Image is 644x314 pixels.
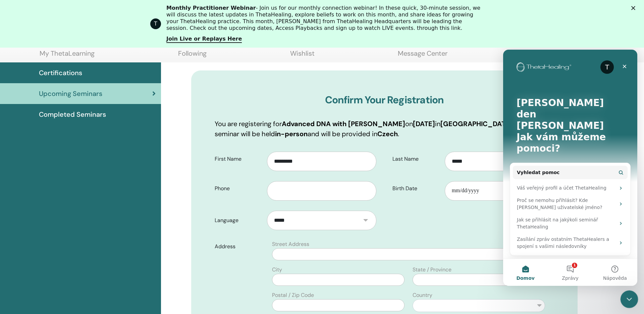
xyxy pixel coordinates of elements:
a: Join Live or Replays Here [166,36,242,43]
b: Monthly Practitioner Webinar [166,5,256,11]
label: First Name [210,153,267,165]
a: My ThetaLearning [40,49,95,62]
h3: Confirm Your Registration [215,94,554,106]
div: Profile image for ThetaHealing [150,18,161,29]
iframe: Intercom live chat [503,50,637,286]
b: Advanced DNA with [PERSON_NAME] [282,119,405,128]
a: Wishlist [290,49,315,62]
label: Postal / Zip Code [272,291,314,299]
label: Last Name [387,153,445,165]
b: Czech [377,129,398,138]
label: Language [210,214,267,227]
a: Following [178,49,207,62]
label: City [272,266,282,274]
div: Zavřít [631,6,638,10]
span: Completed Seminars [39,109,106,119]
p: You are registering for on in . This seminar will be held and will be provided in . [215,119,554,139]
span: Certifications [39,68,82,78]
b: [GEOGRAPHIC_DATA], Jirny [440,119,532,128]
label: Address [210,240,268,253]
label: State / Province [413,266,451,274]
iframe: Intercom live chat [621,291,638,308]
a: Message Center [398,49,447,62]
label: Birth Date [387,182,445,195]
div: - Join us for our monthly connection webinar! In these quick, 30-minute session, we will discuss ... [166,5,483,32]
label: Phone [210,182,267,195]
span: Upcoming Seminars [39,89,102,99]
b: [DATE] [413,119,435,128]
label: Country [413,291,432,299]
b: in-person [275,129,308,138]
a: Help & Resources [531,49,585,62]
label: Street Address [272,240,309,248]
